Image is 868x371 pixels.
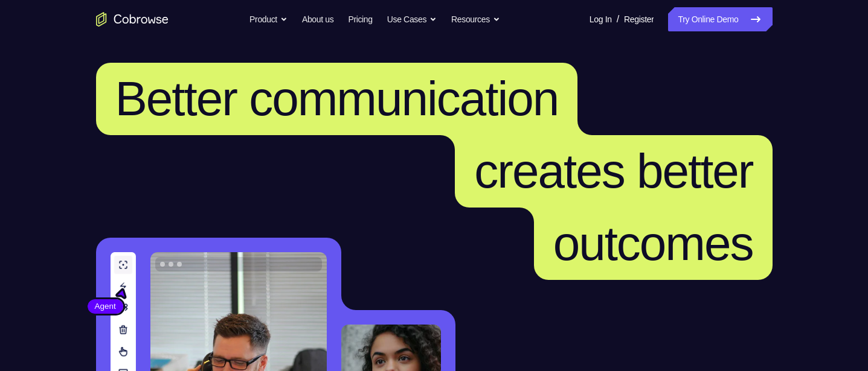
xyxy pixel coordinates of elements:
button: Product [249,7,288,31]
a: Go to the home page [96,12,169,27]
a: Try Online Demo [668,7,772,31]
a: Log In [590,7,612,31]
span: creates better [474,144,753,198]
span: Agent [88,300,123,312]
span: Better communication [115,72,559,125]
button: Use Cases [387,7,437,31]
button: Resources [451,7,500,31]
a: About us [302,7,333,31]
a: Pricing [348,7,372,31]
a: Register [624,7,654,31]
span: / [617,12,619,27]
span: outcomes [553,217,753,270]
